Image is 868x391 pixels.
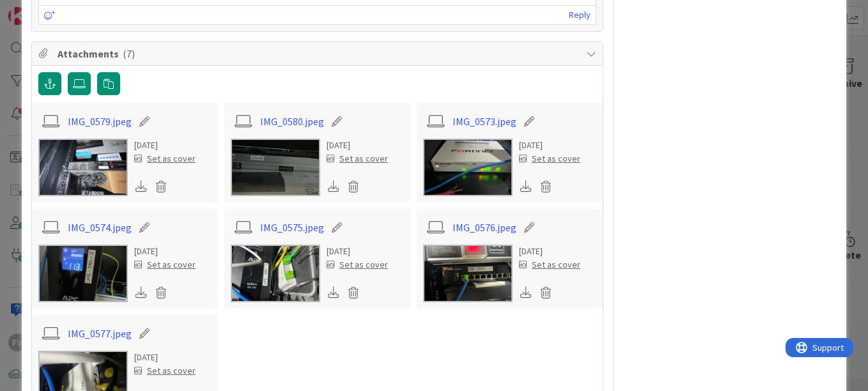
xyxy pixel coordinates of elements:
[453,220,516,235] a: IMG_0576.jpeg
[327,245,388,258] div: [DATE]
[327,139,388,152] div: [DATE]
[519,258,580,272] div: Set as cover
[519,139,580,152] div: [DATE]
[134,351,196,364] div: [DATE]
[68,220,132,235] a: IMG_0574.jpeg
[260,114,324,129] a: IMG_0580.jpeg
[68,114,132,129] a: IMG_0579.jpeg
[134,139,196,152] div: [DATE]
[134,284,148,301] div: Download
[519,245,580,258] div: [DATE]
[134,364,196,378] div: Set as cover
[134,152,196,165] div: Set as cover
[569,7,591,23] a: Reply
[27,2,58,17] span: Support
[519,178,533,195] div: Download
[134,178,148,195] div: Download
[134,258,196,272] div: Set as cover
[260,220,324,235] a: IMG_0575.jpeg
[327,178,341,195] div: Download
[519,152,580,165] div: Set as cover
[453,114,516,129] a: IMG_0573.jpeg
[327,258,388,272] div: Set as cover
[123,47,135,60] span: ( 7 )
[68,326,132,341] a: IMG_0577.jpeg
[327,152,388,165] div: Set as cover
[134,245,196,258] div: [DATE]
[327,284,341,301] div: Download
[58,46,580,61] span: Attachments
[519,284,533,301] div: Download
